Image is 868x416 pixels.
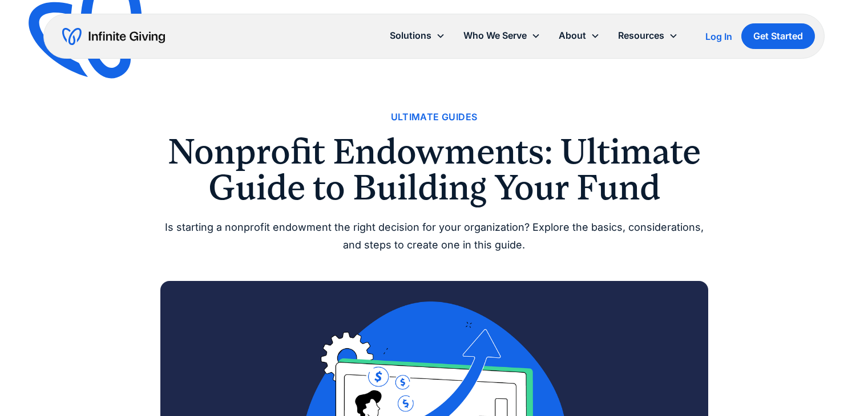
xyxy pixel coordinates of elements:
[463,28,527,43] div: Who We Serve
[618,28,664,43] div: Resources
[381,23,454,48] div: Solutions
[62,27,165,46] a: home
[559,28,586,43] div: About
[454,23,550,48] div: Who We Serve
[609,23,687,48] div: Resources
[160,134,708,205] h1: Nonprofit Endowments: Ultimate Guide to Building Your Fund
[705,32,732,41] div: Log In
[391,109,478,125] a: Ultimate Guides
[390,28,431,43] div: Solutions
[705,30,732,43] a: Log In
[160,219,708,254] div: Is starting a nonprofit endowment the right decision for your organization? Explore the basics, c...
[550,23,609,48] div: About
[741,23,815,49] a: Get Started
